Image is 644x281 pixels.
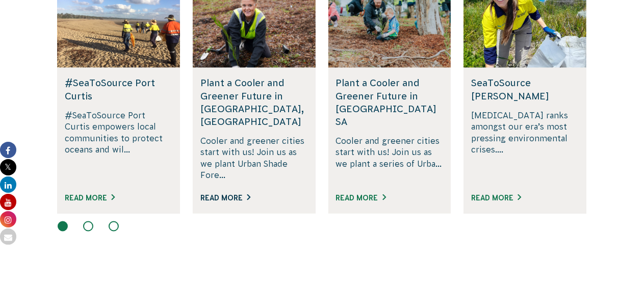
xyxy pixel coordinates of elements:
[65,110,172,181] p: #SeaToSource Port Curtis empowers local communities to protect oceans and wil...
[471,110,579,181] p: [MEDICAL_DATA] ranks amongst our era’s most pressing environmental crises....
[336,194,386,202] a: Read More
[336,76,444,128] h5: Plant a Cooler and Greener Future in [GEOGRAPHIC_DATA] SA
[336,135,444,181] p: Cooler and greener cities start with us! Join us as we plant a series of Urba...
[200,194,250,202] a: Read More
[200,135,308,181] p: Cooler and greener cities start with us! Join us as we plant Urban Shade Fore...
[471,194,521,202] a: Read More
[65,194,115,202] a: Read More
[471,76,579,102] h5: SeaToSource [PERSON_NAME]
[200,76,308,128] h5: Plant a Cooler and Greener Future in [GEOGRAPHIC_DATA], [GEOGRAPHIC_DATA]
[65,76,172,102] h5: #SeaToSource Port Curtis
